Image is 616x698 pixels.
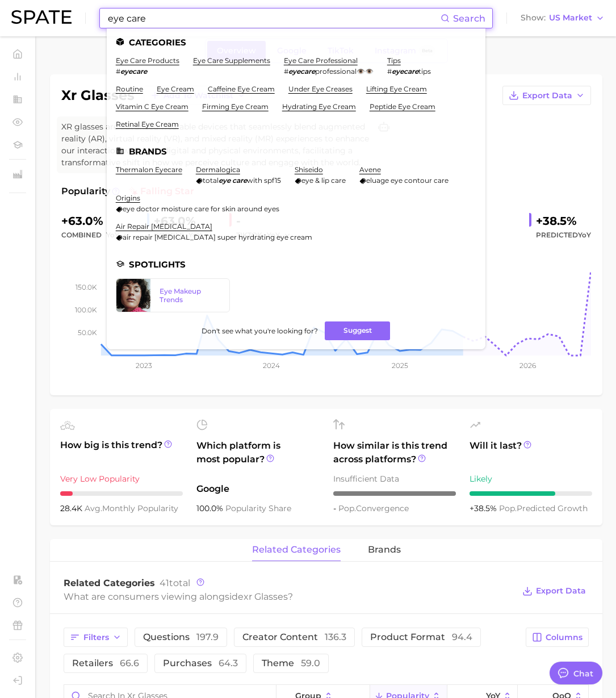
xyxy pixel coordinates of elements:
span: eye doctor moisture care for skin around eyes [123,204,279,213]
span: Which platform is most popular? [196,439,319,477]
li: Brands [116,147,476,156]
span: 28.4k [60,503,85,513]
span: retailers [72,659,139,668]
span: total [160,578,190,588]
a: lifting eye cream [366,85,427,93]
span: Export Data [522,91,572,101]
em: eyecare [392,67,418,76]
span: Predicted [536,228,591,242]
span: eluage eye contour care [366,176,449,185]
span: popularity share [225,503,291,513]
span: How similar is this trend across platforms? [333,439,456,466]
span: 94.4 [452,632,472,642]
a: Eye Makeup Trends [116,278,230,312]
a: vitamin c eye cream [116,102,188,111]
span: 136.3 [325,632,346,642]
em: care [232,176,247,185]
span: creator content [242,633,346,642]
div: 7 / 10 [470,491,592,496]
span: theme [262,659,320,668]
span: Related Categories [64,578,155,588]
a: Log out. Currently logged in with e-mail yumi.toki@spate.nyc. [9,672,26,689]
span: brands [368,545,401,555]
a: hydrating eye cream [282,102,356,111]
tspan: 2024 [263,361,280,370]
span: XR glasses are advanced wearable devices that seamlessly blend augmented reality (AR), virtual re... [61,121,370,169]
a: tips [387,56,401,65]
span: Popularity [61,185,110,198]
button: Suggest [325,321,390,340]
span: - [333,503,338,513]
span: Filters [83,633,109,642]
span: purchases [163,659,238,668]
span: with spf15 [247,176,281,185]
span: 100.0% [196,503,225,513]
span: Search [453,13,485,24]
a: retinal eye cream [116,120,179,128]
span: Will it last? [470,439,592,466]
span: 197.9 [196,632,219,642]
span: 64.3 [219,658,238,668]
div: combined [61,228,138,242]
abbr: popularity index [338,503,356,513]
input: Search here for a brand, industry, or ingredient [107,9,441,28]
span: Show [521,15,546,21]
span: total [203,176,219,185]
span: Export Data [536,586,586,596]
a: origins [116,194,140,202]
span: 59.0 [301,658,320,668]
span: Don't see what you're looking for? [202,327,318,335]
span: # [116,67,120,76]
div: What are consumers viewing alongside ? [64,589,514,604]
a: eye cream [157,85,194,93]
a: peptide eye cream [370,102,435,111]
span: 41 [160,578,169,588]
button: Columns [526,628,589,647]
span: 66.6 [120,658,139,668]
div: +63.0% [61,212,138,230]
span: Google [196,482,319,496]
div: Eye Makeup Trends [160,287,220,304]
span: How big is this trend? [60,438,183,466]
tspan: 2026 [519,361,536,370]
tspan: 2023 [136,361,152,370]
em: eyecare [288,67,315,76]
button: Export Data [502,86,591,105]
span: xr glasses [244,591,288,602]
a: eye care supplements [193,56,270,65]
button: Export Data [519,583,589,599]
span: predicted growth [499,503,588,513]
div: Likely [470,472,592,486]
div: – / 10 [333,491,456,496]
img: SPATE [11,10,72,24]
div: Insufficient Data [333,472,456,486]
span: +38.5% [470,503,499,513]
span: questions [143,633,219,642]
a: firming eye cream [202,102,269,111]
a: under eye creases [288,85,353,93]
a: eye care products [116,56,179,65]
span: convergence [338,503,409,513]
em: eyecare [120,67,147,76]
a: air repair [MEDICAL_DATA] [116,222,212,231]
span: Columns [546,633,583,642]
a: thermalon eyecare [116,165,182,174]
li: Spotlights [116,260,476,269]
em: eye [219,176,231,185]
a: routine [116,85,143,93]
span: # [284,67,288,76]
span: monthly popularity [85,503,178,513]
abbr: popularity index [499,503,517,513]
span: eye & lip care [301,176,346,185]
tspan: 2025 [392,361,408,370]
span: professional👁️👁️ [315,67,374,76]
a: dermalogica [196,165,240,174]
abbr: average [85,503,102,513]
div: Very Low Popularity [60,472,183,486]
a: eye care professional [284,56,358,65]
div: +38.5% [536,212,591,230]
li: Categories [116,37,476,47]
h1: xr glasses [61,89,135,102]
a: shiseido [295,165,323,174]
span: US Market [549,15,592,21]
